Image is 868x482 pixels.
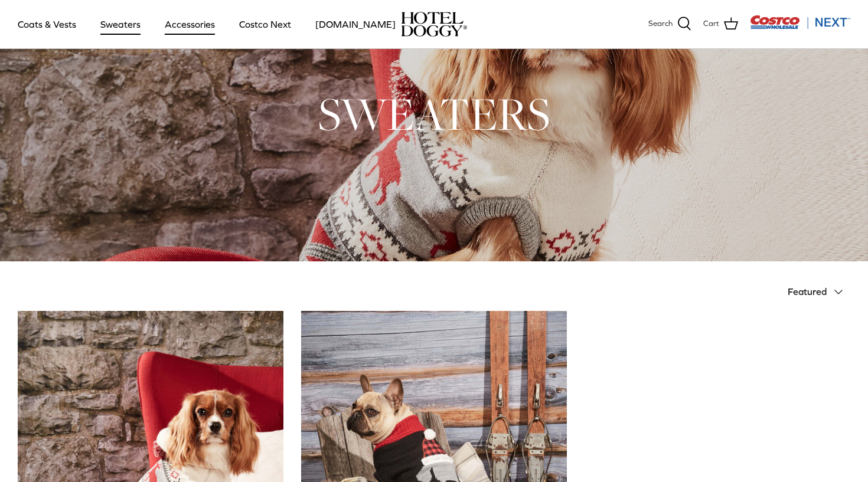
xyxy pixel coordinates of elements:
span: Featured [788,286,827,297]
a: Visit Costco Next [750,22,850,31]
button: Featured [788,279,850,305]
a: hoteldoggy.com hoteldoggycom [401,12,467,37]
a: Cart [703,17,738,32]
span: Search [648,18,673,30]
a: Search [648,17,691,32]
a: [DOMAIN_NAME] [305,4,406,44]
h1: SWEATERS [18,85,850,143]
img: Costco Next [750,15,850,29]
a: Costco Next [229,4,302,44]
a: Sweaters [90,4,151,44]
a: Accessories [154,4,226,44]
span: Cart [703,18,719,30]
img: hoteldoggycom [401,12,467,37]
a: Coats & Vests [7,4,87,44]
